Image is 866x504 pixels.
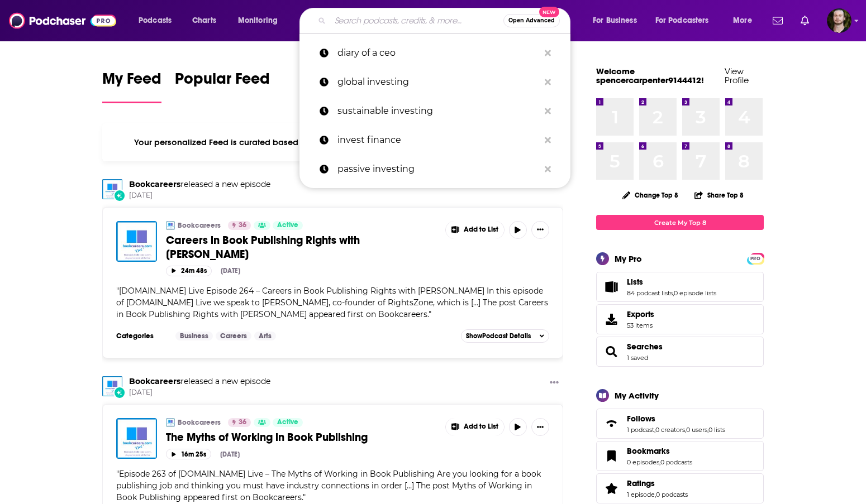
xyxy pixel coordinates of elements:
a: Bookmarks [627,446,692,456]
div: Search podcasts, credits, & more... [310,8,581,33]
span: Exports [627,309,654,319]
a: Exports [596,304,764,334]
a: sustainable investing [299,97,570,126]
span: Monitoring [238,13,278,28]
h3: released a new episode [129,376,270,387]
button: Show More Button [446,418,504,436]
input: Search podcasts, credits, & more... [330,12,503,30]
img: Bookcareers [102,376,122,396]
a: 0 podcasts [656,491,688,498]
a: Create My Top 8 [596,215,764,230]
span: Charts [192,13,216,28]
a: 0 users [686,426,707,434]
button: open menu [648,12,725,30]
span: Searches [596,337,764,367]
span: Show Podcast Details [466,332,531,340]
span: Careers in Book Publishing Rights with [PERSON_NAME] [166,233,360,261]
a: 0 creators [655,426,685,434]
span: Lists [596,272,764,302]
button: ShowPodcast Details [461,329,549,343]
a: Popular Feed [175,69,270,103]
a: Bookcareers [178,418,221,427]
span: New [539,7,559,17]
span: For Business [593,13,637,28]
a: Welcome spencercarpenter9144412! [596,66,704,85]
a: 1 podcast [627,426,654,434]
img: Podchaser - Follow, Share and Rate Podcasts [9,10,116,31]
a: 0 episode lists [674,289,716,297]
a: Lists [627,277,716,287]
a: Searches [627,342,663,352]
a: 1 saved [627,354,648,362]
span: " " [116,286,548,319]
span: 36 [239,417,246,428]
img: The Myths of Working in Book Publishing [116,418,157,459]
span: 36 [239,220,246,231]
a: Bookmarks [600,448,622,464]
a: My Feed [102,69,161,103]
button: open menu [585,12,651,30]
div: New Episode [113,189,126,201]
p: sustainable investing [337,97,539,126]
span: , [659,458,660,466]
span: Lists [627,277,643,287]
div: Your personalized Feed is curated based on the Podcasts, Creators, Users, and Lists that you Follow. [102,123,563,161]
img: Careers in Book Publishing Rights with Clare Hodder [116,221,157,262]
img: Bookcareers [166,221,175,230]
a: Show notifications dropdown [768,11,787,30]
a: 36 [228,221,251,230]
a: View Profile [725,66,749,85]
a: Searches [600,344,622,359]
a: Bookcareers [166,418,175,427]
span: Popular Feed [175,69,270,95]
button: Show More Button [531,418,549,436]
span: [DOMAIN_NAME] Live Episode 264 – Careers in Book Publishing Rights with [PERSON_NAME] In this epi... [116,286,548,319]
span: Open Advanced [508,18,555,23]
a: PRO [749,254,762,262]
a: 84 podcast lists [627,289,673,297]
span: 53 items [627,321,654,329]
p: diary of a ceo [337,39,539,68]
p: global investing [337,68,539,97]
span: , [685,426,686,434]
span: More [733,13,752,28]
a: Careers in Book Publishing Rights with [PERSON_NAME] [166,233,437,261]
img: Bookcareers [102,179,122,199]
a: The Myths of Working in Book Publishing [166,430,437,444]
a: 0 lists [708,426,725,434]
div: [DATE] [220,450,240,458]
span: , [673,289,674,297]
button: 24m 48s [166,266,212,276]
span: Bookmarks [627,446,670,456]
h3: released a new episode [129,179,270,190]
button: Show More Button [531,221,549,239]
div: [DATE] [221,267,240,275]
button: open menu [131,12,186,30]
a: Bookcareers [129,179,180,189]
span: Active [277,417,298,428]
a: Lists [600,279,622,295]
span: Follows [596,409,764,439]
a: Active [273,418,303,427]
a: Ratings [600,481,622,496]
a: Bookcareers [178,221,221,230]
span: Exports [600,311,622,327]
span: Ratings [596,473,764,503]
span: Active [277,220,298,231]
button: Change Top 8 [616,188,685,202]
p: passive investing [337,155,539,184]
span: " " [116,469,541,502]
div: New Episode [113,386,126,399]
span: , [654,426,655,434]
a: 36 [228,418,251,427]
img: User Profile [827,8,851,33]
span: PRO [749,255,762,263]
div: My Pro [615,253,642,264]
p: invest finance [337,126,539,155]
